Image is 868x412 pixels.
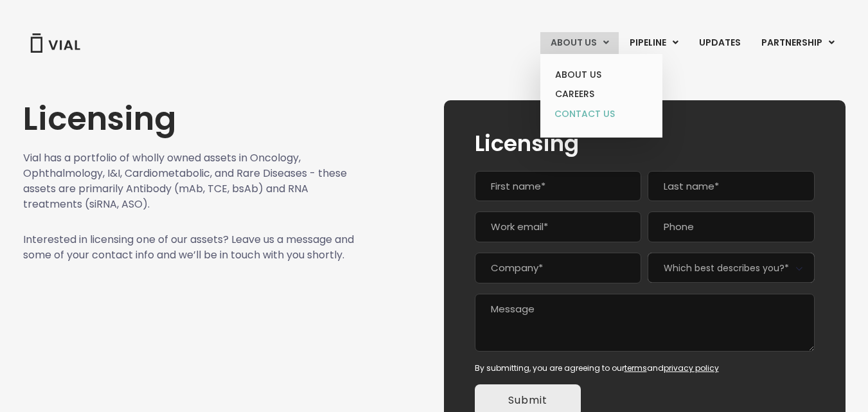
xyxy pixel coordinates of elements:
h1: Licensing [23,100,355,138]
a: UPDATES [689,32,750,54]
a: ABOUT USMenu Toggle [540,32,619,54]
p: Interested in licensing one of our assets? Leave us a message and some of your contact info and w... [23,232,355,263]
a: CONTACT US [545,104,657,125]
a: PIPELINEMenu Toggle [619,32,688,54]
p: Vial has a portfolio of wholly owned assets in Oncology, Ophthalmology, I&I, Cardiometabolic, and... [23,150,355,212]
div: By submitting, you are agreeing to our and [475,363,815,374]
a: ABOUT US [545,65,657,85]
a: terms [624,363,647,373]
input: Work email* [475,211,641,242]
a: CAREERS [545,84,657,104]
img: Vial Logo [30,33,81,53]
input: Last name* [648,171,814,202]
a: privacy policy [664,363,719,373]
h2: Licensing [475,131,815,156]
input: Phone [648,211,814,242]
input: First name* [475,171,641,202]
span: Which best describes you?* [648,253,814,283]
input: Company* [475,253,641,283]
a: PARTNERSHIPMenu Toggle [751,32,845,54]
